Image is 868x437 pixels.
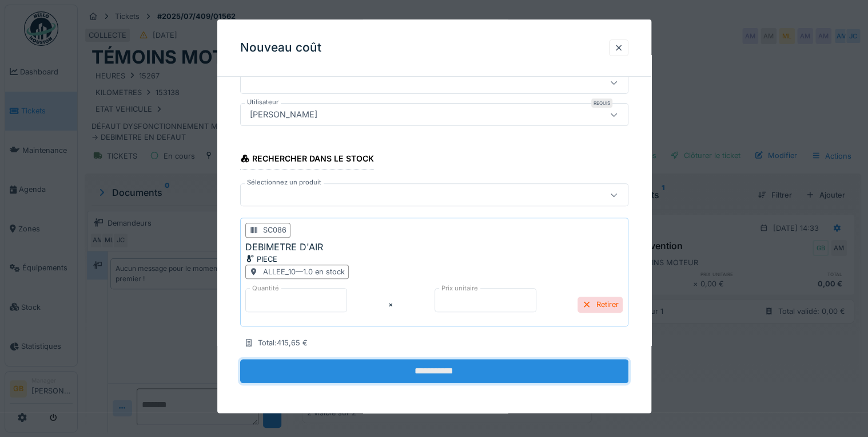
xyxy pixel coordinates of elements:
[245,240,323,254] div: DEBIMETRE D'AIR
[591,99,612,108] div: Requis
[388,300,393,310] div: ×
[263,266,345,277] div: ALLEE_10 — 1.0 en stock
[439,284,480,293] label: Prix unitaire
[263,225,286,236] div: SC086
[258,337,308,348] div: Total : 415,65 €
[240,151,375,170] div: Rechercher dans le stock
[250,284,281,293] label: Quantité
[245,254,592,265] div: PIECE
[578,297,623,313] div: Retirer
[240,41,321,55] h3: Nouveau coût
[245,98,281,108] label: Utilisateur
[245,178,324,188] label: Sélectionnez un produit
[245,109,322,121] div: [PERSON_NAME]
